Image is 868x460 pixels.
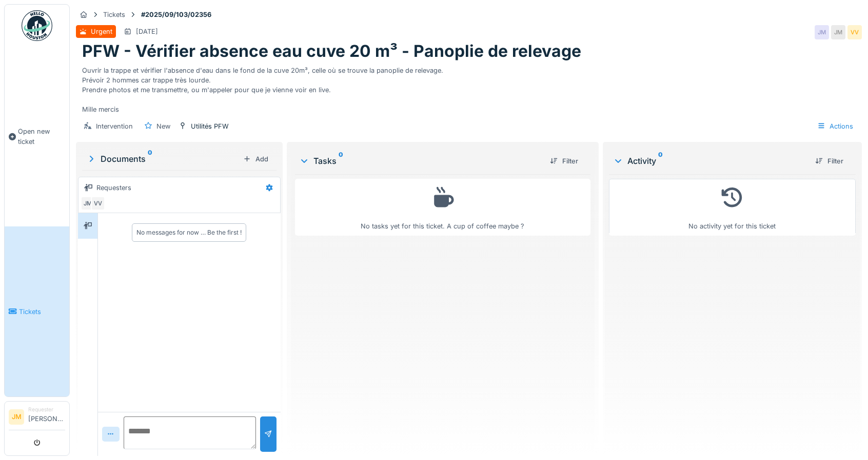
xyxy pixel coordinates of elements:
div: Tasks [299,155,542,167]
div: JM [81,196,95,211]
div: No messages for now … Be the first ! [136,228,242,237]
sup: 0 [658,155,663,167]
span: Tickets [19,307,65,317]
div: [DATE] [136,27,158,36]
div: VV [91,196,105,211]
div: Requesters [96,183,131,193]
div: Documents [86,153,239,165]
img: Badge_color-CXgf-gQk.svg [22,10,52,41]
div: Urgent [91,27,112,36]
strong: #2025/09/103/02356 [137,10,215,19]
div: Utilités PFW [191,121,229,131]
li: [PERSON_NAME] [28,406,65,428]
h1: PFW - Vérifier absence eau cuve 20 m³ - Panoplie de relevage [82,41,581,61]
div: Ouvrir la trappe et vérifier l'absence d'eau dans le fond de la cuve 20m³, celle où se trouve la ... [82,61,856,115]
div: Tickets [103,10,125,19]
div: New [156,121,170,131]
a: Open new ticket [5,47,69,226]
div: No tasks yet for this ticket. A cup of coffee maybe ? [302,183,584,231]
span: Open new ticket [18,127,65,146]
div: JM [831,25,845,39]
li: JM [9,409,24,425]
div: Add [239,152,272,166]
sup: 0 [339,155,343,167]
div: Filter [811,154,847,168]
sup: 0 [148,153,152,165]
div: Filter [546,154,582,168]
a: Tickets [5,226,69,396]
div: No activity yet for this ticket [616,183,849,231]
div: VV [847,25,862,39]
div: Intervention [96,121,133,131]
div: Activity [613,155,807,167]
div: JM [815,25,829,39]
div: Actions [813,119,858,134]
div: Requester [28,406,65,413]
a: JM Requester[PERSON_NAME] [9,406,65,430]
